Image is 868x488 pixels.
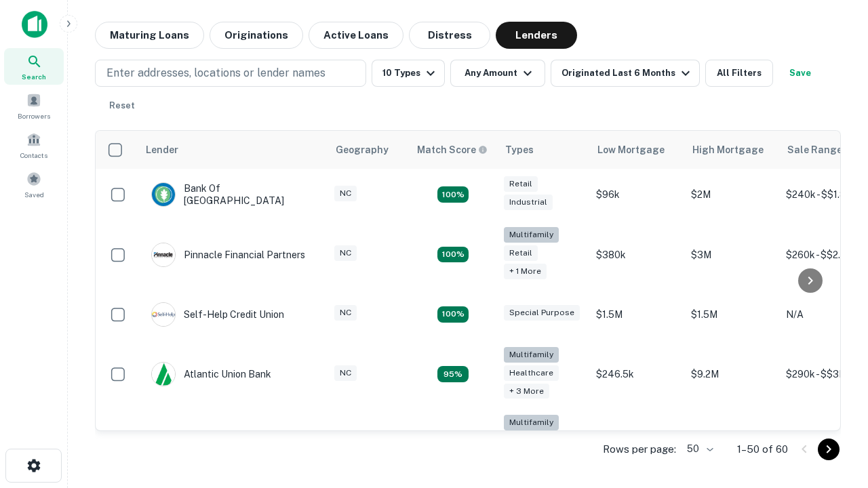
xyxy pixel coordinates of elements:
button: Originations [210,22,303,49]
div: NC [334,365,357,381]
td: $246.5k [589,340,684,409]
div: The Fidelity Bank [151,430,261,455]
td: $3M [684,220,779,289]
a: Contacts [4,127,64,163]
div: + 3 more [504,384,549,399]
button: Maturing Loans [95,22,204,49]
button: Go to next page [818,439,840,460]
p: Enter addresses, locations or lender names [106,65,325,81]
button: Save your search to get updates of matches that match your search criteria. [778,60,822,87]
td: $2M [684,169,779,220]
td: $1.5M [684,289,779,340]
div: Industrial [504,195,553,210]
div: Geography [336,142,389,158]
div: Healthcare [504,365,559,381]
div: Multifamily [504,227,559,243]
th: Low Mortgage [589,131,684,169]
td: $380k [589,220,684,289]
button: All Filters [705,60,773,87]
div: Sale Range [787,142,842,158]
span: Borrowers [18,110,50,121]
td: $96k [589,169,684,220]
button: Enter addresses, locations or lender names [95,60,366,87]
div: NC [334,245,357,261]
div: Types [505,142,534,158]
span: Saved [24,189,44,200]
div: Matching Properties: 15, hasApolloMatch: undefined [437,186,469,203]
div: Lender [146,142,178,158]
div: Bank Of [GEOGRAPHIC_DATA] [151,182,314,207]
div: Low Mortgage [597,142,665,158]
img: capitalize-icon.png [22,11,47,38]
td: $3.2M [684,408,779,476]
div: Originated Last 6 Months [561,65,694,81]
th: High Mortgage [684,131,779,169]
div: Multifamily [504,347,559,363]
div: Multifamily [504,415,559,430]
span: Contacts [20,150,47,161]
button: Any Amount [450,60,545,87]
a: Search [4,48,64,85]
td: $1.5M [589,289,684,340]
h6: Match Score [417,142,485,157]
a: Borrowers [4,87,64,124]
th: Types [497,131,589,169]
th: Lender [138,131,328,169]
div: Retail [504,176,538,192]
p: 1–50 of 60 [737,441,788,457]
button: Lenders [496,22,577,49]
div: Capitalize uses an advanced AI algorithm to match your search with the best lender. The match sco... [417,142,488,157]
iframe: Chat Widget [800,380,868,445]
div: NC [334,186,357,201]
div: Pinnacle Financial Partners [151,243,305,267]
div: 50 [682,439,715,459]
td: $9.2M [684,340,779,409]
div: High Mortgage [692,142,764,158]
button: 10 Types [372,60,445,87]
th: Capitalize uses an advanced AI algorithm to match your search with the best lender. The match sco... [409,131,497,169]
img: picture [152,183,175,206]
button: Distress [409,22,490,49]
div: Self-help Credit Union [151,302,284,327]
button: Active Loans [309,22,403,49]
div: Special Purpose [504,305,580,321]
p: Rows per page: [603,441,676,457]
img: picture [152,243,175,266]
td: $246k [589,408,684,476]
a: Saved [4,166,64,203]
img: picture [152,303,175,326]
span: Search [22,71,46,82]
img: picture [152,363,175,386]
button: Originated Last 6 Months [551,60,700,87]
div: NC [334,305,357,321]
th: Geography [328,131,409,169]
div: Matching Properties: 9, hasApolloMatch: undefined [437,366,469,382]
div: Matching Properties: 11, hasApolloMatch: undefined [437,306,469,323]
div: Retail [504,245,538,261]
div: + 1 more [504,264,547,279]
div: Matching Properties: 17, hasApolloMatch: undefined [437,247,469,263]
div: Atlantic Union Bank [151,362,271,386]
button: Reset [100,92,144,119]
